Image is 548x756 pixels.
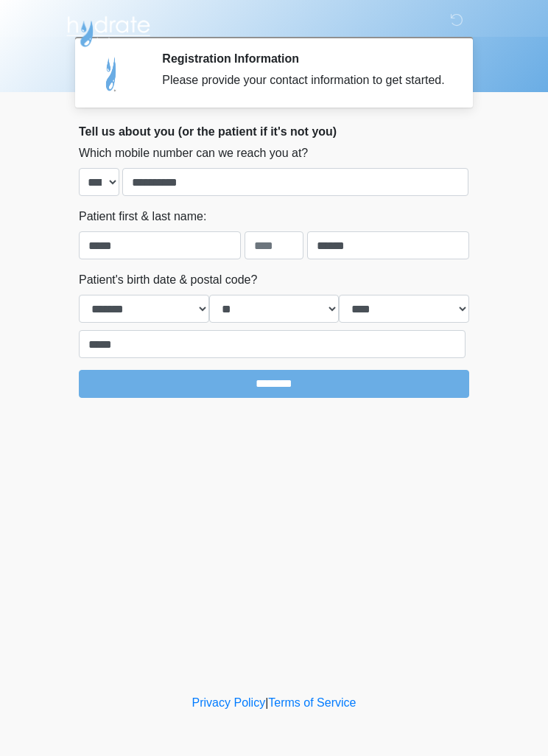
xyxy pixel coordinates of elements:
[192,696,266,709] a: Privacy Policy
[64,11,152,48] img: Hydrate IV Bar - Scottsdale Logo
[90,52,134,96] img: Agent Avatar
[162,71,447,89] div: Please provide your contact information to get started.
[79,208,206,225] label: Patient first & last name:
[265,696,268,709] a: |
[268,696,356,709] a: Terms of Service
[79,125,469,139] h2: Tell us about you (or the patient if it's not you)
[79,271,257,289] label: Patient's birth date & postal code?
[79,144,308,162] label: Which mobile number can we reach you at?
